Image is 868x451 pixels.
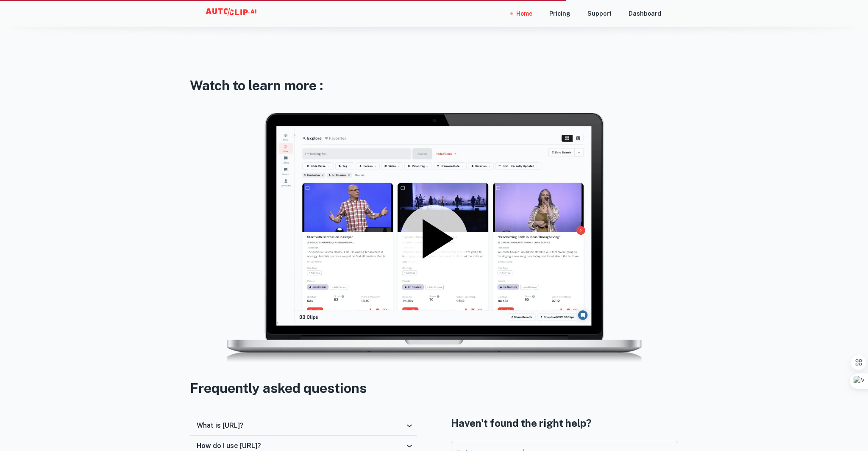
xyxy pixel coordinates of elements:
[197,442,261,450] h6: How do I use [URL]?
[451,415,678,431] h4: Haven't found the right help?
[224,113,644,366] img: lightmode
[197,421,244,429] h6: What is [URL]?
[190,75,678,96] h3: Watch to learn more :
[190,378,678,398] h3: Frequently asked questions
[190,415,417,436] div: What is [URL]?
